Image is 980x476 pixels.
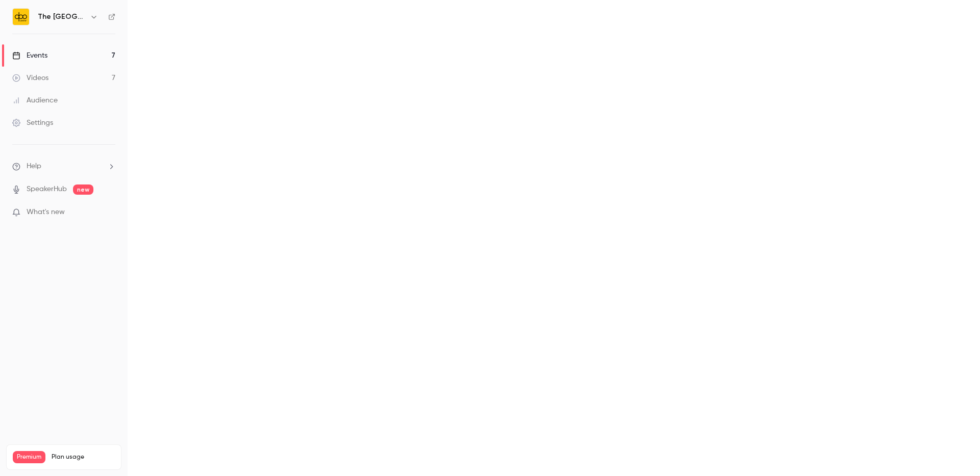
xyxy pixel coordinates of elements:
[12,118,53,128] div: Settings
[13,9,29,25] img: The DPO Centre
[103,208,115,217] iframe: Noticeable Trigger
[27,161,41,172] span: Help
[13,451,45,463] span: Premium
[12,161,115,172] li: help-dropdown-opener
[12,95,58,105] div: Audience
[38,12,86,22] h6: The [GEOGRAPHIC_DATA]
[27,184,67,195] a: SpeakerHub
[12,50,47,61] div: Events
[12,73,48,83] div: Videos
[27,207,65,218] span: What's new
[52,453,115,461] span: Plan usage
[73,184,93,195] span: new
